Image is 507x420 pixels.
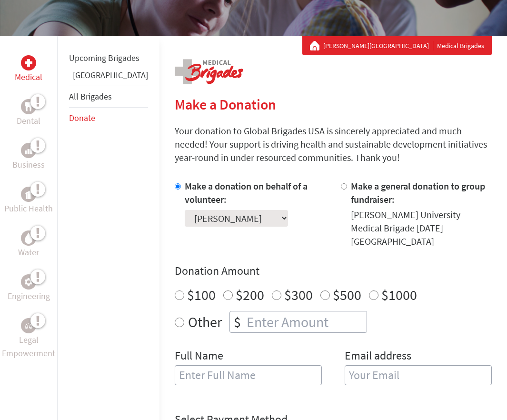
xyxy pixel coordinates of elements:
img: Dental [25,102,32,111]
a: DentalDental [17,99,40,128]
label: Other [188,311,222,333]
label: $300 [284,286,313,304]
label: $500 [333,286,361,304]
div: Legal Empowerment [21,318,36,333]
div: Water [21,230,36,246]
img: Public Health [25,190,32,199]
label: $100 [187,286,216,304]
img: Legal Empowerment [25,323,32,329]
div: Engineering [21,274,36,290]
a: [PERSON_NAME][GEOGRAPHIC_DATA] [323,41,433,50]
a: Legal EmpowermentLegal Empowerment [2,318,55,360]
label: $1000 [381,286,417,304]
img: Engineering [25,278,32,286]
a: MedicalMedical [15,55,42,84]
div: Medical [21,55,36,70]
input: Your Email [345,365,492,385]
p: Medical [15,70,42,84]
h2: Make a Donation [175,96,492,113]
label: Email address [345,348,411,365]
a: BusinessBusiness [12,143,45,171]
label: Make a general donation to group fundraiser: [351,180,485,205]
a: Upcoming Brigades [69,52,139,63]
a: EngineeringEngineering [8,274,50,303]
input: Enter Full Name [175,365,322,385]
a: [GEOGRAPHIC_DATA] [73,70,148,80]
div: Dental [21,99,36,114]
li: Upcoming Brigades [69,48,148,69]
li: All Brigades [69,86,148,108]
img: Business [25,147,32,154]
img: Water [25,232,32,243]
label: Make a donation on behalf of a volunteer: [185,180,308,205]
a: All Brigades [69,91,112,102]
p: Engineering [8,290,50,303]
div: [PERSON_NAME] University Medical Brigade [DATE] [GEOGRAPHIC_DATA] [351,208,492,248]
a: Donate [69,112,95,123]
div: Business [21,143,36,158]
p: Dental [17,114,40,128]
p: Your donation to Global Brigades USA is sincerely appreciated and much needed! Your support is dr... [175,124,492,164]
div: Public Health [21,187,36,202]
img: Medical [25,59,32,67]
input: Enter Amount [245,311,367,332]
li: Panama [69,69,148,86]
p: Business [12,158,45,171]
img: logo-medical.png [175,59,243,84]
p: Public Health [4,202,53,215]
div: $ [230,311,245,332]
p: Legal Empowerment [2,333,55,360]
label: $200 [236,286,264,304]
a: WaterWater [18,230,39,259]
p: Water [18,246,39,259]
div: Medical Brigades [310,41,484,50]
a: Public HealthPublic Health [4,187,53,215]
h4: Donation Amount [175,263,492,279]
label: Full Name [175,348,223,365]
li: Donate [69,108,148,129]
